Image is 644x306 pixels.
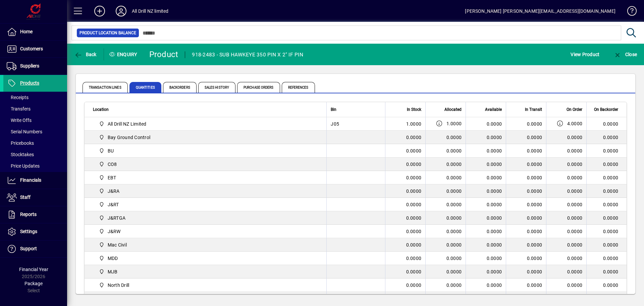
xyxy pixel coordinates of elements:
[7,106,31,112] span: Transfers
[407,106,421,113] span: In Stock
[20,229,37,234] span: Settings
[108,188,120,194] span: J&RA
[20,246,37,251] span: Support
[7,118,32,123] span: Write Offs
[586,211,627,225] td: 0.0000
[385,131,425,144] td: 0.0000
[7,140,34,146] span: Pricebooks
[7,129,42,134] span: Serial Numbers
[108,242,127,248] span: Mac Civil
[83,82,128,93] span: Transaction Lines
[20,46,43,51] span: Customers
[446,162,462,167] span: 0.0000
[586,278,627,292] td: 0.0000
[446,148,462,154] span: 0.0000
[20,212,37,217] span: Reports
[163,82,197,93] span: Backorders
[20,63,39,69] span: Suppliers
[7,163,40,169] span: Price Updates
[567,228,583,235] span: 0.0000
[527,256,542,261] span: 0.0000
[567,106,582,113] span: On Order
[7,95,29,100] span: Receipts
[446,282,462,288] span: 0.0000
[612,48,639,60] button: Close
[527,242,542,248] span: 0.0000
[96,227,319,235] span: J&RW
[586,292,627,305] td: 0.0000
[567,147,583,154] span: 0.0000
[3,206,67,223] a: Reports
[3,126,67,137] a: Serial Numbers
[466,158,506,171] td: 0.0000
[237,82,280,93] span: Purchase Orders
[594,106,618,113] span: On Backorder
[567,268,583,275] span: 0.0000
[466,117,506,131] td: 0.0000
[446,269,462,274] span: 0.0000
[446,215,462,221] span: 0.0000
[89,5,110,17] button: Add
[108,282,129,289] span: North Drill
[586,184,627,198] td: 0.0000
[19,267,48,272] span: Financial Year
[108,147,114,154] span: BU
[108,174,116,181] span: EBT
[72,48,98,60] button: Back
[586,265,627,278] td: 0.0000
[24,281,43,286] span: Package
[465,6,615,16] div: [PERSON_NAME] [PERSON_NAME][EMAIL_ADDRESS][DOMAIN_NAME]
[110,5,132,17] button: Profile
[108,161,117,168] span: CO8
[466,171,506,184] td: 0.0000
[192,49,303,60] div: 918-2483 - SUB HAWKEYE 350 PIN X 2" IF PIN
[586,238,627,252] td: 0.0000
[3,103,67,115] a: Transfers
[446,135,462,140] span: 0.0000
[571,49,599,60] span: View Product
[466,252,506,265] td: 0.0000
[385,265,425,278] td: 0.0000
[586,225,627,238] td: 0.0000
[525,106,542,113] span: In Transit
[466,278,506,292] td: 0.0000
[527,229,542,234] span: 0.0000
[96,187,319,195] span: J&RA
[446,120,462,127] span: 1.0000
[331,106,336,113] span: Bin
[96,160,319,168] span: CO8
[567,282,583,289] span: 0.0000
[385,144,425,158] td: 0.0000
[385,211,425,225] td: 0.0000
[527,148,542,154] span: 0.0000
[108,201,119,208] span: J&RT
[3,149,67,160] a: Stocktakes
[567,201,583,208] span: 0.0000
[586,158,627,171] td: 0.0000
[96,133,319,141] span: Bay Ground Control
[3,137,67,149] a: Pricebooks
[282,82,315,93] span: References
[3,223,67,240] a: Settings
[3,172,67,189] a: Financials
[527,121,542,127] span: 0.0000
[20,29,33,34] span: Home
[567,242,583,248] span: 0.0000
[3,189,67,206] a: Staff
[466,238,506,252] td: 0.0000
[466,265,506,278] td: 0.0000
[527,269,542,274] span: 0.0000
[446,188,462,194] span: 0.0000
[567,215,583,221] span: 0.0000
[446,242,462,248] span: 0.0000
[108,121,147,127] span: All Drill NZ Limited
[466,211,506,225] td: 0.0000
[385,252,425,265] td: 0.0000
[96,120,319,128] span: All Drill NZ Limited
[466,292,506,305] td: 0.0000
[96,268,319,276] span: MJB
[466,131,506,144] td: 0.0000
[20,177,41,183] span: Financials
[3,92,67,103] a: Receipts
[527,282,542,288] span: 0.0000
